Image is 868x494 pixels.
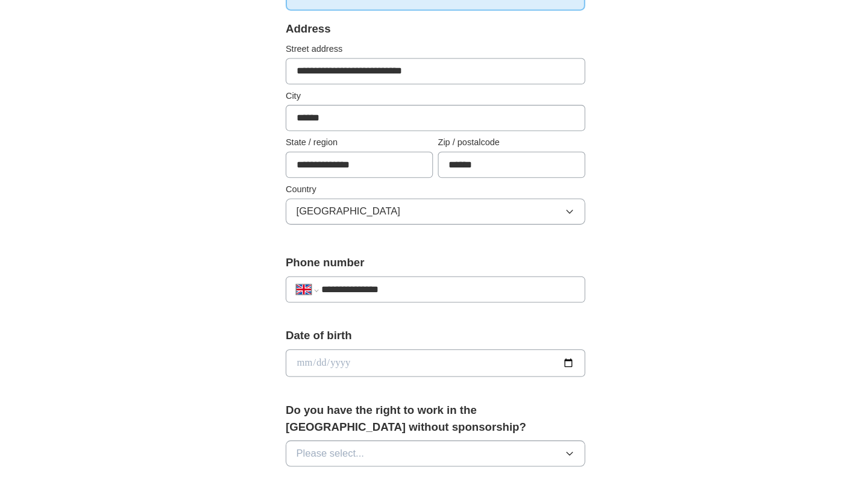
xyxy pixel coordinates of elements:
[289,148,432,161] label: State / region
[289,333,579,349] label: Date of birth
[436,148,579,161] label: Zip / postalcode
[289,405,579,437] label: Do you have the right to work in the [GEOGRAPHIC_DATA] without sponsorship?
[289,263,579,279] label: Phone number
[289,193,579,206] label: Country
[289,442,579,467] button: Please select...
[300,214,400,228] span: [GEOGRAPHIC_DATA]
[300,448,365,462] span: Please select...
[289,58,579,70] label: Street address
[289,103,579,116] label: City
[289,208,579,234] button: [GEOGRAPHIC_DATA]
[289,37,579,53] div: Address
